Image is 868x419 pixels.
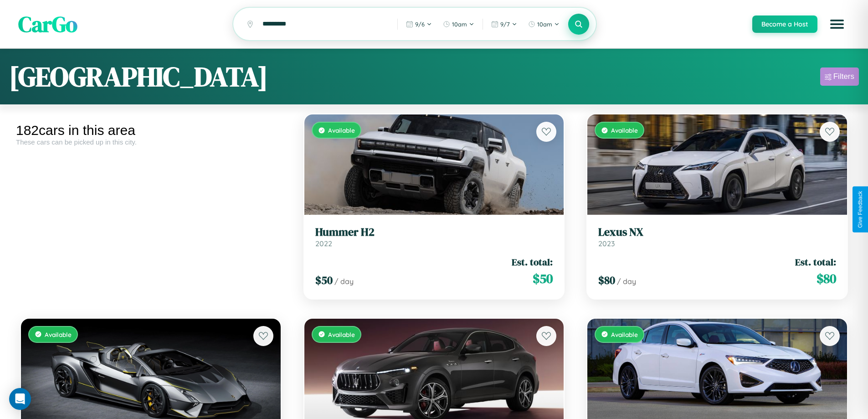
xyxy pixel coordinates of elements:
button: Filters [820,67,859,86]
span: 10am [452,21,467,28]
button: 9/6 [401,17,437,31]
button: 9/7 [487,17,522,31]
button: 10am [524,17,564,31]
span: 9 / 6 [415,21,425,28]
button: Open menu [824,11,850,37]
span: Available [611,126,638,134]
a: Lexus NX2023 [598,226,836,248]
div: Give Feedback [857,191,863,228]
span: 2023 [598,239,615,248]
span: $ 80 [598,273,615,288]
h3: Hummer H2 [315,226,553,239]
div: These cars can be picked up in this city. [16,138,286,146]
span: Available [45,331,72,338]
span: Est. total: [512,255,553,269]
span: $ 50 [315,273,333,288]
button: Become a Host [752,16,817,33]
span: Available [611,331,638,338]
span: $ 50 [533,269,553,288]
span: $ 80 [817,269,836,288]
div: Open Intercom Messenger [9,388,31,410]
span: CarGo [18,9,77,39]
span: / day [334,277,354,286]
a: Hummer H22022 [315,226,553,248]
span: Est. total: [795,255,836,269]
span: 9 / 7 [500,21,510,28]
div: 182 cars in this area [16,123,286,138]
span: Available [328,331,355,338]
span: 2022 [315,239,332,248]
h1: [GEOGRAPHIC_DATA] [9,58,268,95]
span: Available [328,126,355,134]
button: 10am [438,17,479,31]
span: / day [617,277,636,286]
h3: Lexus NX [598,226,836,239]
div: Filters [833,72,854,81]
span: 10am [537,21,552,28]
